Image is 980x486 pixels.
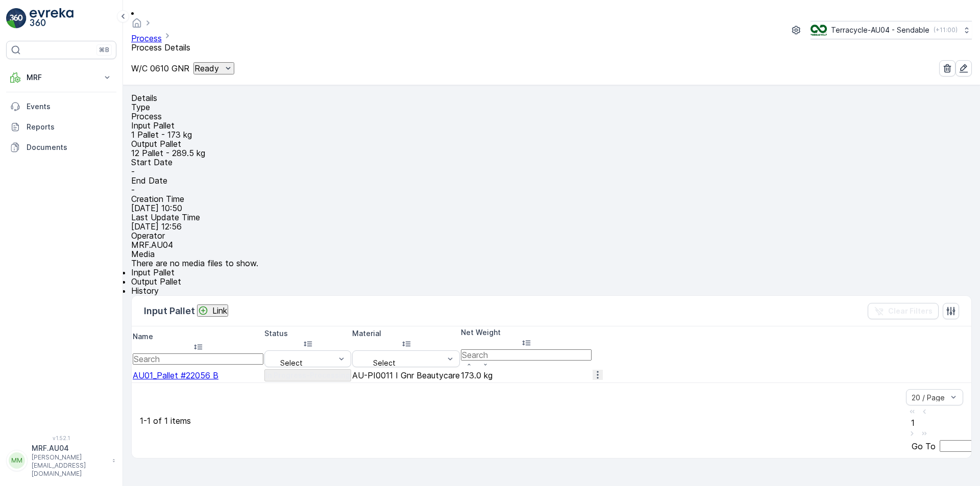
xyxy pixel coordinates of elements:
[27,142,112,152] p: Documents
[131,176,972,185] p: End Date
[194,64,219,73] p: Ready
[811,21,972,39] button: Terracycle-AU04 - Sendable(+11:00)
[133,331,263,342] p: Name
[131,222,972,231] p: [DATE] 12:56
[27,72,96,83] p: MRF
[461,371,592,380] p: 173.0 kg
[131,286,159,296] span: History
[831,25,929,35] p: Terracycle-AU04 - Sendable
[912,442,936,451] span: Go To
[131,259,972,268] p: There are no media files to show.
[811,24,827,36] img: terracycle_logo.png
[133,370,218,380] a: AU01_Pallet #22056 B
[269,359,314,367] p: Select
[6,435,116,441] span: v 1.52.1
[9,452,25,469] div: MM
[131,93,157,103] p: Details
[131,276,181,287] span: Output Pallet
[264,369,351,381] button: In Progress-Processing
[131,64,189,73] p: W/C 0610 GNR
[212,306,227,315] p: Link
[461,327,592,338] p: Net Weight
[131,267,175,277] span: Input Pallet
[197,304,228,317] button: Link
[133,353,263,365] input: Search
[131,213,972,222] p: Last Update Time
[27,101,112,112] p: Events
[6,137,116,158] a: Documents
[30,8,73,29] img: logo_light-DOdMpM7g.png
[352,328,460,339] p: Material
[131,240,972,249] p: MRF.AU04
[6,443,116,478] button: MMMRF.AU04[PERSON_NAME][EMAIL_ADDRESS][DOMAIN_NAME]
[131,139,972,148] p: Output Pallet
[888,306,933,316] p: Clear Filters
[131,249,972,259] p: Media
[131,194,972,203] p: Creation Time
[131,158,972,167] p: Start Date
[461,349,592,361] input: Search
[140,416,191,425] p: 1-1 of 1 items
[6,96,116,117] a: Events
[131,121,972,130] p: Input Pallet
[131,130,972,139] p: 1 Pallet - 173 kg
[265,370,350,380] p: In Progress-Processing
[131,231,972,240] p: Operator
[934,26,958,34] p: ( +11:00 )
[32,443,107,453] p: MRF.AU04
[264,328,351,339] p: Status
[131,42,190,53] span: Process Details
[131,185,972,194] p: -
[144,304,195,318] p: Input Pallet
[131,203,972,213] p: [DATE] 10:50
[6,117,116,137] a: Reports
[32,453,107,478] p: [PERSON_NAME][EMAIL_ADDRESS][DOMAIN_NAME]
[131,103,972,112] p: Type
[27,122,112,132] p: Reports
[131,148,972,158] p: 12 Pallet - 289.5 kg
[357,359,412,367] p: Select
[911,418,915,428] span: 1
[131,20,142,31] a: Homepage
[6,67,116,88] button: MRF
[131,167,972,176] p: -
[352,371,460,380] p: AU-PI0011 I Gnr Beautycare
[99,46,109,54] p: ⌘B
[193,62,234,74] button: Ready
[6,8,27,29] img: logo
[868,303,939,319] button: Clear Filters
[131,33,162,43] a: Process
[131,112,972,121] p: Process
